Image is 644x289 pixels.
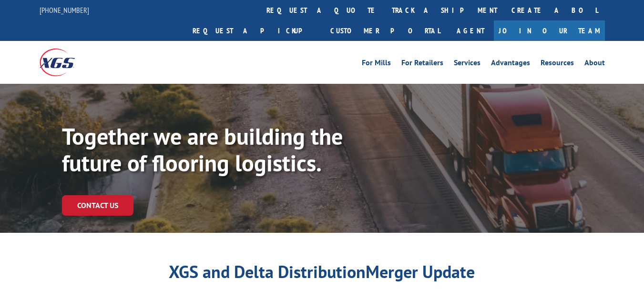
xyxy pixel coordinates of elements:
[494,20,605,41] a: Join Our Team
[62,121,343,178] span: Together we are building the future of flooring logistics.
[169,260,366,283] strong: XGS and Delta Distribution
[491,59,530,70] a: Advantages
[362,59,391,70] a: For Mills
[541,59,574,70] a: Resources
[401,59,443,70] a: For Retailers
[366,260,475,283] strong: Merger Update
[584,59,605,70] a: About
[185,20,323,41] a: Request a pickup
[447,20,494,41] a: Agent
[40,5,89,15] a: [PHONE_NUMBER]
[62,195,133,216] a: Contact Us
[454,59,480,70] a: Services
[323,20,447,41] a: Customer Portal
